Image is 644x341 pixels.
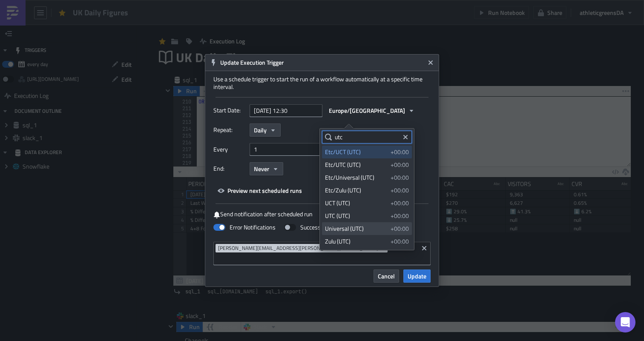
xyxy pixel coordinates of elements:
[213,75,431,91] div: Use a schedule trigger to start the run of a workflow automatically at a specific time interval.
[325,186,388,195] div: Etc/Zulu (UTC)
[391,212,409,220] span: +00:00
[220,59,425,66] h6: Update Execution Trigger
[325,148,388,156] div: Etc/UCT (UTC)
[325,173,388,182] div: Etc/Universal (UTC)
[325,237,388,246] div: Zulu (UTC)
[254,164,269,173] span: Never
[391,224,409,233] span: +00:00
[325,199,388,207] div: UCT (UTC)
[227,186,302,195] span: Preview next scheduled runs
[391,186,409,195] span: +00:00
[615,312,635,332] div: Open Intercom Messenger
[213,123,245,136] label: Repeat:
[329,106,405,115] span: Europe/[GEOGRAPHIC_DATA]
[325,224,388,233] div: Universal (UTC)
[419,243,429,253] button: Clear selected items
[213,210,431,218] label: Send notification after scheduled run
[391,160,409,169] span: +00:00
[322,131,412,143] input: Search for timezones...
[325,160,388,169] div: Etc/UTC (UTC)
[325,212,388,220] div: UTC (UTC)
[424,56,437,69] button: Close
[325,104,419,117] button: Europe/[GEOGRAPHIC_DATA]
[250,162,283,175] button: Never
[403,269,431,283] button: Update
[250,123,281,137] button: Daily
[374,269,399,283] button: Cancel
[254,126,267,135] span: Daily
[218,245,378,252] span: [PERSON_NAME][EMAIL_ADDRESS][PERSON_NAME][DOMAIN_NAME]
[250,104,322,117] input: YYYY-MM-DD HH:mm
[213,104,245,117] label: Start Date:
[213,162,245,175] label: End:
[408,272,426,281] span: Update
[378,272,395,281] span: Cancel
[213,224,276,231] label: Error Notifications
[391,199,409,207] span: +00:00
[391,237,409,246] span: +00:00
[284,224,354,231] label: Success Notifications
[213,143,245,156] label: Every
[213,184,306,197] button: Preview next scheduled runs
[391,148,409,156] span: +00:00
[391,173,409,182] span: +00:00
